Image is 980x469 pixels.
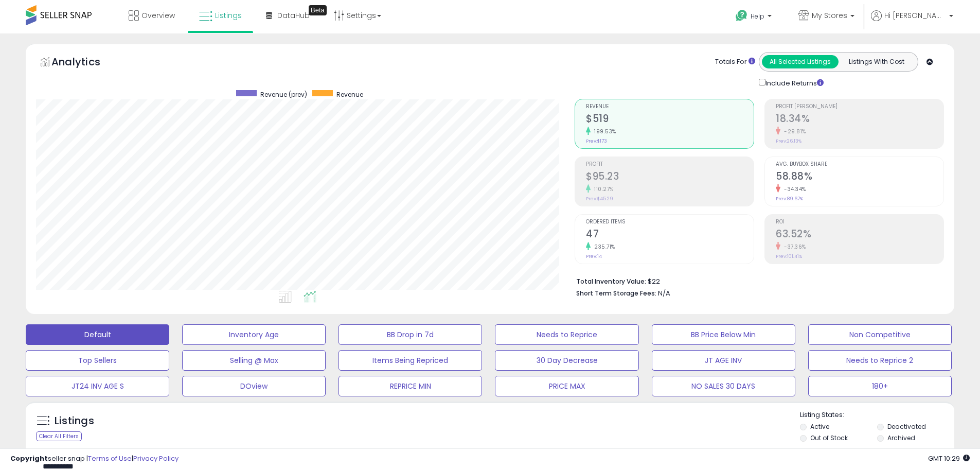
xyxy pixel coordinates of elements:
[586,138,607,144] small: Prev: $173
[215,10,242,21] span: Listings
[776,228,943,242] h2: 63.52%
[776,253,802,259] small: Prev: 101.41%
[182,350,326,371] button: Selling @ Max
[26,324,169,345] button: Default
[495,376,638,396] button: PRICE MAX
[776,196,803,202] small: Prev: 89.67%
[495,324,638,345] button: Needs to Reprice
[88,454,132,463] a: Terms of Use
[652,324,795,345] button: BB Price Below Min
[26,350,169,371] button: Top Sellers
[812,10,847,21] span: My Stores
[586,219,754,225] span: Ordered Items
[586,196,613,202] small: Prev: $45.29
[338,350,482,371] button: Items Being Repriced
[776,104,943,110] span: Profit [PERSON_NAME]
[808,376,952,396] button: 180+
[26,376,169,396] button: JT24 INV AGE S
[495,350,638,371] button: 30 Day Decrease
[591,243,615,251] small: 235.71%
[808,350,952,371] button: Needs to Reprice 2
[751,77,836,89] div: Include Returns
[751,12,764,21] span: Help
[10,454,179,464] div: seller snap | |
[10,454,48,463] strong: Copyright
[800,410,954,420] p: Listing States:
[762,55,839,68] button: All Selected Listings
[55,414,94,428] h5: Listings
[336,90,363,99] span: Revenue
[586,104,754,110] span: Revenue
[591,185,614,193] small: 110.27%
[586,228,754,242] h2: 47
[871,10,953,33] a: Hi [PERSON_NAME]
[652,350,795,371] button: JT AGE INV
[576,274,936,287] li: $22
[141,10,175,21] span: Overview
[652,376,795,396] button: NO SALES 30 DAYS
[887,433,915,442] label: Archived
[133,454,179,463] a: Privacy Policy
[36,431,82,441] div: Clear All Filters
[810,422,829,431] label: Active
[776,170,943,184] h2: 58.88%
[182,376,326,396] button: DOview
[780,128,806,135] small: -29.81%
[591,128,616,135] small: 199.53%
[780,185,806,193] small: -34.34%
[586,253,602,259] small: Prev: 14
[776,219,943,225] span: ROI
[808,324,952,345] button: Non Competitive
[586,170,754,184] h2: $95.23
[51,55,120,72] h5: Analytics
[309,5,327,15] div: Tooltip anchor
[776,162,943,167] span: Avg. Buybox Share
[260,90,307,99] span: Revenue (prev)
[338,324,482,345] button: BB Drop in 7d
[338,376,482,396] button: REPRICE MIN
[838,55,915,68] button: Listings With Cost
[928,454,970,463] span: 2025-10-9 10:29 GMT
[182,324,326,345] button: Inventory Age
[715,57,755,67] div: Totals For
[776,113,943,127] h2: 18.34%
[586,162,754,167] span: Profit
[776,138,801,144] small: Prev: 26.13%
[887,422,926,431] label: Deactivated
[658,288,670,298] span: N/A
[884,10,946,21] span: Hi [PERSON_NAME]
[780,243,806,251] small: -37.36%
[576,289,656,298] b: Short Term Storage Fees:
[576,277,646,286] b: Total Inventory Value:
[810,433,848,442] label: Out of Stock
[277,10,310,21] span: DataHub
[586,113,754,127] h2: $519
[727,2,782,33] a: Help
[735,9,748,22] i: Get Help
